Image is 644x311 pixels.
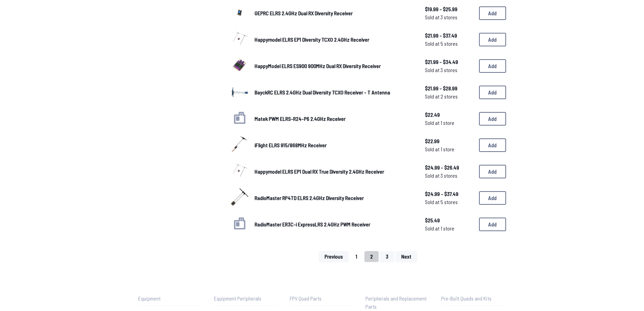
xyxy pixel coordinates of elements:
[425,224,474,232] span: Sold at 1 store
[230,3,249,24] a: image
[425,13,474,21] span: Sold at 3 stores
[479,59,506,73] button: Add
[255,36,369,43] span: Happymodel ELRS EP1 Diversity TCXO 2.4GHz Receiver
[230,187,249,206] img: image
[255,195,364,201] span: RadioMaster RP4TD ELRS 2.4GHz Diversity Receiver
[255,36,414,44] a: Happymodel ELRS EP1 Diversity TCXO 2.4GHz Receiver
[138,294,203,303] p: Equipment
[425,198,474,206] span: Sold at 5 stores
[479,6,506,20] button: Add
[479,112,506,126] button: Add
[255,220,414,228] a: RadioMaster ER3C-i ExpressLRS 2.4GHz PWM Receiver
[479,138,506,152] button: Add
[479,165,506,178] button: Add
[479,218,506,231] button: Add
[290,294,355,303] p: FPV Quad Parts
[255,142,327,148] span: iFlight ELRS 915/868MHz Receiver
[230,82,249,103] a: image
[350,251,363,262] button: 1
[255,63,381,69] span: HappyModel ELRS ES900 900MHz Dual RX Diversity Receiver
[214,294,279,303] p: Equipment Peripherals
[255,194,414,202] a: RadioMaster RP4TD ELRS 2.4GHz Diversity Receiver
[230,135,249,156] a: image
[425,119,474,127] span: Sold at 1 store
[230,55,249,74] img: image
[479,33,506,46] button: Add
[230,161,249,182] a: image
[255,10,353,16] span: GEPRC ELRS 2.4GHz Dual RX Diversity Receiver
[319,251,349,262] button: Previous
[380,251,394,262] button: 3
[425,145,474,153] span: Sold at 1 store
[255,89,390,95] span: BayckRC ELRS 2.4GHz Dual Diversity TCXO Receiver - T Antenna
[255,141,414,149] a: iFlight ELRS 915/868MHz Receiver
[401,254,411,259] span: Next
[425,216,474,224] span: $25.49
[230,82,249,101] img: image
[255,9,414,17] a: GEPRC ELRS 2.4GHz Dual RX Diversity Receiver
[425,92,474,101] span: Sold at 2 stores
[479,86,506,99] button: Add
[425,172,474,180] span: Sold at 3 stores
[425,40,474,48] span: Sold at 5 stores
[425,66,474,74] span: Sold at 3 stores
[425,137,474,145] span: $22.99
[230,187,249,208] a: image
[365,294,430,311] p: Peripherals and Replacement Parts
[230,29,249,50] a: image
[230,3,249,22] img: image
[425,31,474,40] span: $21.99 - $37.49
[255,62,414,70] a: HappyModel ELRS ES900 900MHz Dual RX Diversity Receiver
[425,190,474,198] span: $24.99 - $37.49
[425,111,474,119] span: $22.49
[425,84,474,92] span: $21.99 - $28.99
[425,58,474,66] span: $21.99 - $34.49
[230,135,249,154] img: image
[255,221,370,227] span: RadioMaster ER3C-i ExpressLRS 2.4GHz PWM Receiver
[364,251,379,262] button: 2
[479,191,506,205] button: Add
[255,115,345,122] span: Matek PWM ELRS-R24-P6 2.4GHz Receiver
[255,168,414,176] a: Happymodel ELRS EP1 Dual RX True Diversity 2.4GHz Receiver
[441,294,506,303] p: Pre-Built Quads and Kits
[255,168,384,175] span: Happymodel ELRS EP1 Dual RX True Diversity 2.4GHz Receiver
[255,88,414,96] a: BayckRC ELRS 2.4GHz Dual Diversity TCXO Receiver - T Antenna
[230,29,249,48] img: image
[425,163,474,172] span: $24.99 - $26.49
[230,55,249,76] a: image
[425,5,474,13] span: $19.99 - $25.99
[325,254,343,259] span: Previous
[230,161,249,180] img: image
[255,115,414,123] a: Matek PWM ELRS-R24-P6 2.4GHz Receiver
[396,251,417,262] button: Next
